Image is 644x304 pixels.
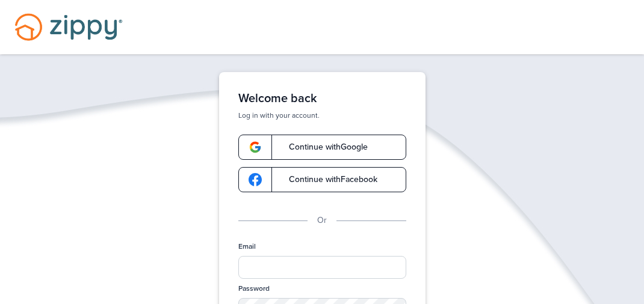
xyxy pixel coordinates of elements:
label: Email [238,242,256,252]
h1: Welcome back [238,91,406,106]
span: Continue with Facebook [277,175,377,184]
a: google-logoContinue withFacebook [238,167,406,192]
p: Or [317,214,327,227]
input: Email [238,256,406,279]
label: Password [238,284,270,294]
p: Log in with your account. [238,111,406,120]
span: Continue with Google [277,143,368,151]
img: google-logo [249,173,262,186]
img: google-logo [249,141,262,154]
a: google-logoContinue withGoogle [238,135,406,160]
